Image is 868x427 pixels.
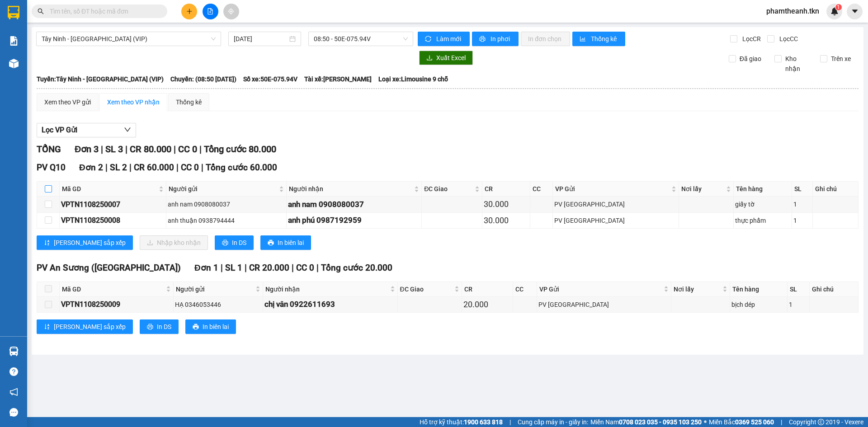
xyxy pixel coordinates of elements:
div: 1 [793,199,811,209]
span: Nơi lấy [681,184,725,194]
div: VPTN1108250009 [61,299,172,310]
button: downloadXuất Excel [419,51,473,65]
span: printer [479,36,487,43]
span: | [781,417,782,427]
div: Thống kê [176,97,202,107]
span: CR 60.000 [134,162,174,173]
td: VPTN1108250007 [60,197,166,212]
th: CC [530,182,553,197]
span: | [174,144,176,155]
sup: 1 [835,4,842,10]
button: printerIn DS [140,319,179,334]
span: copyright [818,419,824,425]
div: Xem theo VP gửi [44,97,91,107]
div: anh thuận 0938794444 [168,216,284,225]
button: plus [181,4,197,19]
strong: 0708 023 035 - 0935 103 250 [619,418,702,426]
span: Làm mới [436,34,462,44]
div: anh nam 0908080037 [288,198,420,211]
span: notification [9,388,18,396]
td: PV Tây Ninh [537,297,671,313]
button: syncLàm mới [418,32,470,46]
span: In biên lai [278,238,304,248]
b: Tuyến: Tây Ninh - [GEOGRAPHIC_DATA] (VIP) [37,75,164,83]
span: PV An Sương ([GEOGRAPHIC_DATA]) [37,263,181,273]
span: | [245,263,247,273]
span: | [125,144,127,155]
span: sort-ascending [44,239,50,247]
span: Tổng cước 20.000 [321,263,392,273]
div: 30.000 [484,214,528,227]
th: CR [462,282,513,297]
th: CR [482,182,530,197]
td: VPTN1108250008 [60,213,166,229]
th: Ghi chú [813,182,859,197]
strong: 0369 525 060 [735,418,774,426]
img: solution-icon [9,36,19,46]
span: TỔNG [37,144,61,155]
span: Người nhận [265,284,388,294]
div: 30.000 [484,198,528,211]
span: CC 0 [181,162,199,173]
span: Tài xế: [PERSON_NAME] [304,74,372,84]
span: [PERSON_NAME] sắp xếp [54,238,126,248]
button: sort-ascending[PERSON_NAME] sắp xếp [37,319,133,334]
div: PV [GEOGRAPHIC_DATA] [554,199,677,209]
span: | [101,144,103,155]
span: sync [425,36,433,43]
span: [PERSON_NAME] sắp xếp [54,322,126,332]
button: printerIn DS [215,235,254,250]
span: | [292,263,294,273]
img: icon-new-feature [830,7,839,15]
span: In DS [157,322,171,332]
span: ⚪️ [704,420,707,424]
div: Xem theo VP nhận [107,97,160,107]
span: Miền Nam [590,417,702,427]
span: printer [268,239,274,247]
span: Mã GD [62,184,157,194]
span: VP Gửi [555,184,670,194]
strong: 1900 633 818 [464,418,503,426]
img: warehouse-icon [9,347,19,356]
span: VP Gửi [539,284,662,294]
span: | [105,162,108,173]
span: printer [193,324,199,331]
span: Tây Ninh - Sài Gòn (VIP) [42,32,216,46]
td: VPTN1108250009 [60,297,174,313]
span: 1 [837,4,840,10]
span: Miền Bắc [709,417,774,427]
span: In phơi [491,34,511,44]
div: 20.000 [463,298,511,311]
button: aim [223,4,239,19]
span: CC 0 [178,144,197,155]
span: CC 0 [296,263,314,273]
span: Lọc VP Gửi [42,124,77,136]
span: Số xe: 50E-075.94V [243,74,297,84]
span: | [176,162,179,173]
span: Kho nhận [782,54,813,74]
span: Lọc CR [739,34,762,44]
th: Ghi chú [810,282,859,297]
span: ĐC Giao [400,284,453,294]
span: SL 2 [110,162,127,173]
span: Đơn 1 [194,263,218,273]
span: Đơn 2 [79,162,103,173]
span: Loại xe: Limousine 9 chỗ [378,74,448,84]
button: Lọc VP Gửi [37,123,136,137]
span: | [201,162,203,173]
td: PV Tây Ninh [553,197,679,212]
span: | [509,417,511,427]
span: Đã giao [736,54,765,64]
span: plus [186,8,193,14]
div: PV [GEOGRAPHIC_DATA] [538,300,670,310]
span: SL 1 [225,263,242,273]
span: In biên lai [203,322,229,332]
span: printer [222,239,228,247]
th: SL [788,282,810,297]
span: | [129,162,132,173]
span: download [426,55,433,62]
button: sort-ascending[PERSON_NAME] sắp xếp [37,235,133,250]
span: question-circle [9,367,18,376]
span: file-add [207,8,213,14]
th: SL [792,182,813,197]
